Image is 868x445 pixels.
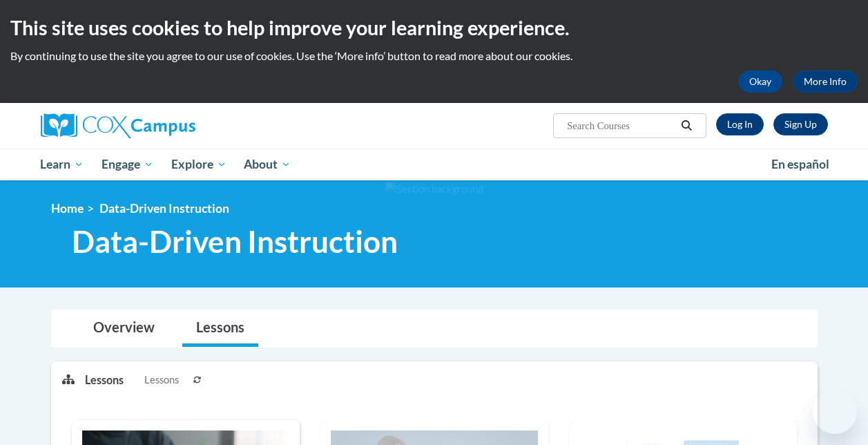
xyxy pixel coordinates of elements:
[85,372,124,388] p: Lessons
[51,201,84,216] a: Home
[102,156,153,173] span: Engage
[793,70,858,93] a: More Info
[566,117,676,134] input: Search Courses
[773,113,828,135] a: Register
[182,310,258,347] a: Lessons
[41,113,289,138] a: Cox Campus
[244,156,291,173] span: About
[32,149,93,180] a: Learn
[144,372,179,388] span: Lessons
[30,149,838,180] div: Main menu
[40,156,84,173] span: Learn
[762,150,838,179] a: En español
[716,113,764,135] a: Log In
[72,223,398,260] span: Data-Driven Instruction
[162,149,235,180] a: Explore
[99,201,229,216] span: Data-Driven Instruction
[10,14,858,41] h2: This site uses cookies to help improve your learning experience.
[813,390,857,434] iframe: Button to launch messaging window
[676,117,697,134] button: Search
[235,149,300,180] a: About
[79,310,168,347] a: Overview
[41,113,195,138] img: Cox Campus
[93,149,162,180] a: Engage
[771,157,829,171] span: En español
[738,70,782,93] button: Okay
[10,48,858,64] p: By continuing to use the site you agree to our use of cookies. Use the ‘More info’ button to read...
[171,156,226,173] span: Explore
[385,182,483,197] img: Section background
